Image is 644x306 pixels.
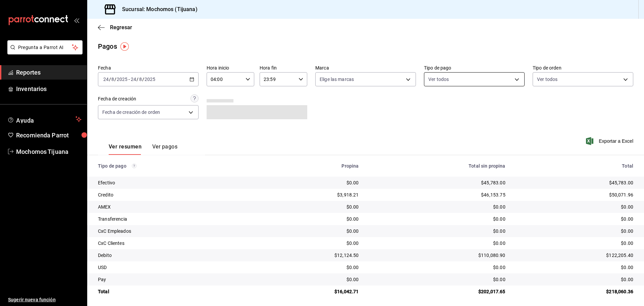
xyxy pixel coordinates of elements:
[369,276,505,283] div: $0.00
[109,77,111,82] span: /
[369,264,505,271] div: $0.00
[5,49,83,56] a: Pregunta a Parrot AI
[98,252,251,259] div: Debito
[369,216,505,222] div: $0.00
[98,276,251,283] div: Pay
[18,44,72,51] span: Pregunta a Parrot AI
[428,76,449,83] span: Ver todos
[109,143,142,155] button: Ver resumen
[132,164,137,168] svg: Los pagos realizados con Pay y otras terminales son montos brutos.
[369,240,505,247] div: $0.00
[369,252,505,259] div: $110,080.90
[16,84,82,93] span: Inventarios
[98,24,132,31] button: Regresar
[537,76,557,83] span: Ver todos
[16,131,82,140] span: Recomienda Parrot
[369,179,505,186] div: $45,783.00
[152,143,177,155] button: Ver pagos
[260,65,307,70] label: Hora fin
[516,204,633,210] div: $0.00
[261,179,359,186] div: $0.00
[16,68,82,77] span: Reportes
[111,77,114,82] input: --
[98,216,251,222] div: Transferencia
[261,252,359,259] div: $12,124.50
[116,77,128,82] input: ----
[207,65,254,70] label: Hora inicio
[103,77,109,82] input: --
[369,228,505,234] div: $0.00
[117,5,198,13] h3: Sucursal: Mochomos (Tijuana)
[261,276,359,283] div: $0.00
[139,77,142,82] input: --
[320,76,354,83] span: Elige las marcas
[369,288,505,295] div: $202,017.65
[261,228,359,234] div: $0.00
[261,204,359,210] div: $0.00
[98,191,251,198] div: Credito
[98,163,251,169] div: Tipo de pago
[110,24,132,31] span: Regresar
[516,228,633,234] div: $0.00
[516,288,633,295] div: $218,060.36
[120,42,129,51] img: Tooltip marker
[74,17,79,23] button: open_drawer_menu
[261,163,359,169] div: Propina
[261,191,359,198] div: $3,918.21
[261,288,359,295] div: $16,042.71
[98,228,251,234] div: CxC Empleados
[114,77,116,82] span: /
[8,296,82,303] span: Sugerir nueva función
[516,252,633,259] div: $122,205.40
[144,77,156,82] input: ----
[516,163,633,169] div: Total
[16,147,82,156] span: Mochomos Tijuana
[533,65,633,70] label: Tipo de orden
[130,77,137,82] input: --
[142,77,144,82] span: /
[137,77,139,82] span: /
[98,41,117,51] div: Pagos
[98,179,251,186] div: Efectivo
[369,163,505,169] div: Total sin propina
[369,204,505,210] div: $0.00
[587,137,633,145] button: Exportar a Excel
[516,216,633,222] div: $0.00
[98,65,199,70] label: Fecha
[261,216,359,222] div: $0.00
[261,264,359,271] div: $0.00
[98,264,251,271] div: USD
[98,204,251,210] div: AMEX
[516,264,633,271] div: $0.00
[128,77,130,82] span: -
[16,115,73,123] span: Ayuda
[98,95,136,102] div: Fecha de creación
[516,276,633,283] div: $0.00
[369,191,505,198] div: $46,153.75
[516,191,633,198] div: $50,071.96
[98,288,251,295] div: Total
[7,40,83,54] button: Pregunta a Parrot AI
[109,143,177,155] div: navigation tabs
[516,240,633,247] div: $0.00
[98,240,251,247] div: CxC Clientes
[315,65,416,70] label: Marca
[261,240,359,247] div: $0.00
[516,179,633,186] div: $45,783.00
[424,65,525,70] label: Tipo de pago
[102,109,160,116] span: Fecha de creación de orden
